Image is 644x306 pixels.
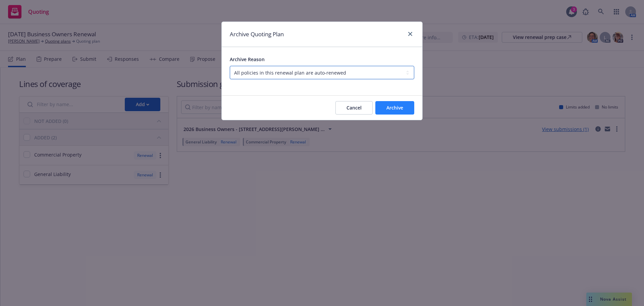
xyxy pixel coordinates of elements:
[335,101,373,115] button: Cancel
[375,101,414,115] button: Archive
[346,104,362,111] span: Cancel
[230,30,284,39] h1: Archive Quoting Plan
[406,30,414,38] a: close
[230,56,265,62] span: Archive Reason
[386,104,403,111] span: Archive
